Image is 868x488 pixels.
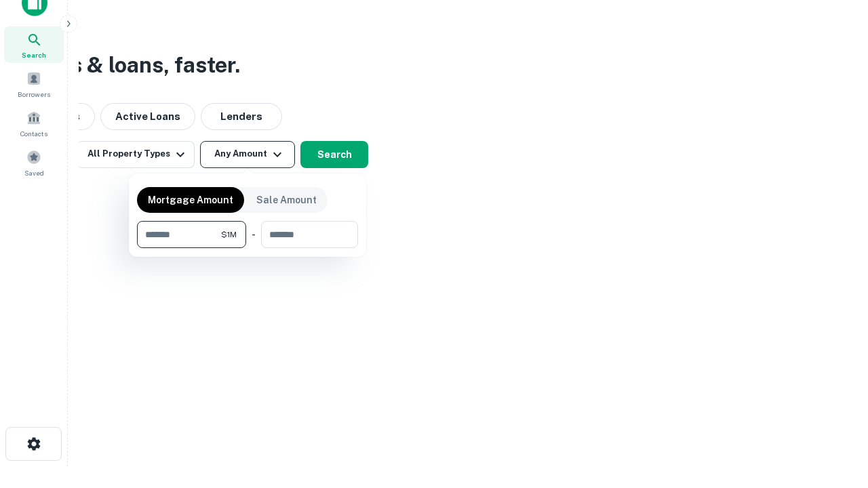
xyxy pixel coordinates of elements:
[221,228,237,241] span: $1M
[252,221,256,248] div: -
[800,380,868,445] iframe: Chat Widget
[256,192,317,207] p: Sale Amount
[148,192,233,207] p: Mortgage Amount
